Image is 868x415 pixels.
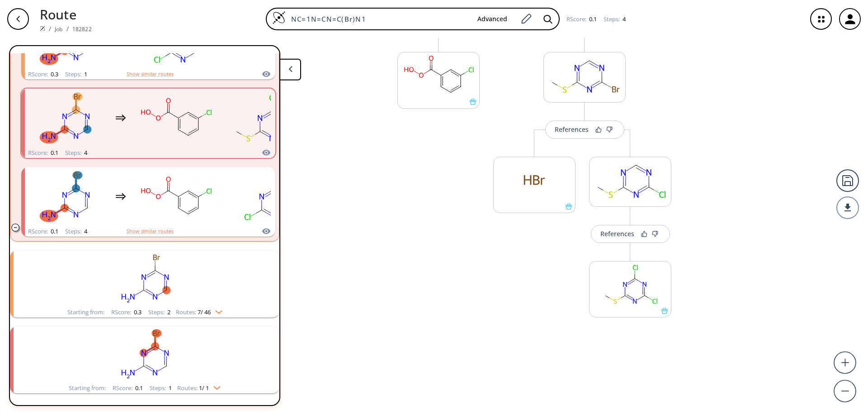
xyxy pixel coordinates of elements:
[591,225,670,243] button: References
[25,90,106,146] svg: Nc1ncnc(Br)n1
[198,309,211,315] span: 7 / 46
[69,385,106,391] div: Starting from:
[27,326,262,383] svg: Nc1ncnc(Br)n1
[83,227,87,235] span: 4
[545,121,624,139] button: References
[176,309,222,315] div: Routes:
[49,227,58,235] span: 0.1
[177,385,221,391] div: Routes:
[555,126,589,132] div: References
[166,308,170,316] span: 2
[40,26,45,31] img: Spaya logo
[65,71,87,77] div: Steps :
[209,382,221,390] img: Down
[199,385,209,391] span: 1 / 1
[604,16,626,22] div: Steps :
[135,168,217,225] svg: O=C(OO)c1cccc(Cl)c1
[135,90,217,146] svg: O=C(OO)c1cccc(Cl)c1
[67,309,104,315] div: Starting from:
[127,227,174,235] button: Show similar routes
[111,309,142,315] div: RScore :
[49,24,51,33] li: /
[167,384,172,392] span: 1
[588,15,597,23] span: 0.1
[28,150,58,156] div: RScore :
[226,168,307,225] svg: Clc1ncnc(Cl)n1
[113,385,143,391] div: RScore :
[66,24,69,33] li: /
[65,150,87,156] div: Steps :
[148,309,170,315] div: Steps :
[72,25,92,33] a: 182822
[127,70,174,78] button: Show similar routes
[286,14,470,23] input: Enter SMILES
[134,384,143,392] span: 0.1
[272,11,286,24] img: Logo Spaya
[398,52,479,98] svg: O=C(OO)c1cccc(Cl)c1
[25,168,106,225] svg: Nc1ncnc(Br)n1
[211,307,222,314] img: Down
[544,52,625,98] svg: CSc1ncnc(Br)n1
[27,251,262,307] svg: Nc1ncnc(Br)n1
[28,71,58,77] div: RScore :
[132,308,142,316] span: 0.3
[83,70,87,78] span: 1
[494,157,575,203] svg: Br
[226,90,307,146] svg: CSc1nc(Cl)nc(Cl)n1
[49,70,58,78] span: 0.3
[83,149,87,157] span: 4
[40,5,92,24] p: Route
[590,157,671,203] svg: CSc1ncnc(Cl)n1
[566,16,597,22] div: RScore :
[55,25,62,33] a: Job
[470,11,514,28] button: Advanced
[49,149,58,157] span: 0.1
[65,228,87,234] div: Steps :
[621,15,626,23] span: 4
[590,261,671,308] svg: CSc1nc(Cl)nc(Cl)n1
[150,385,172,391] div: Steps :
[28,228,58,234] div: RScore :
[600,231,634,237] div: References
